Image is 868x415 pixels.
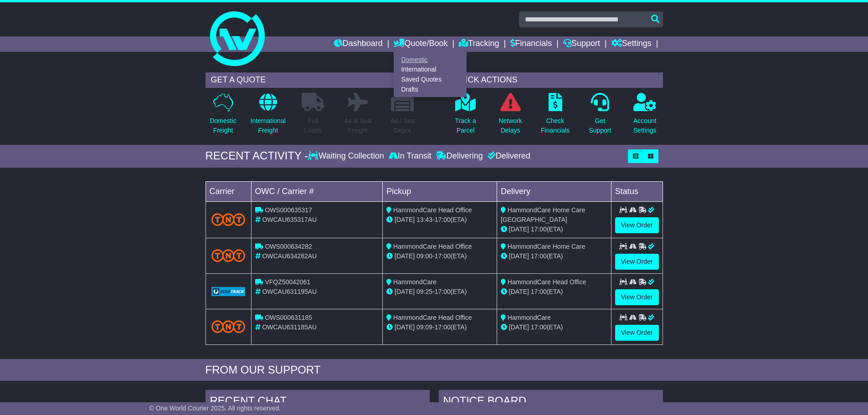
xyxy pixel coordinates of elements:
img: TNT_Domestic.png [211,213,246,225]
a: Quote/Book [394,36,447,52]
a: Domestic [394,55,466,65]
div: - (ETA) [386,323,493,332]
p: Domestic Freight [210,116,236,135]
p: Get Support [589,116,611,135]
a: Support [563,36,600,52]
span: OWS000634282 [265,243,312,250]
a: DomesticFreight [209,92,236,140]
span: 17:00 [531,323,547,331]
a: Drafts [394,84,466,94]
span: [DATE] [509,225,529,233]
a: View Order [615,289,659,305]
img: GetCarrierServiceLogo [211,287,246,296]
span: HammondCare Head Office [393,314,472,321]
p: Check Financials [541,116,570,135]
a: View Order [615,217,659,233]
div: - (ETA) [386,215,493,225]
span: [DATE] [395,288,415,295]
span: [DATE] [395,216,415,223]
p: Account Settings [633,116,657,135]
div: RECENT CHAT [205,390,430,415]
span: 17:00 [531,288,547,295]
div: Delivered [485,151,530,161]
div: Quote/Book [394,52,467,97]
span: OWS000631185 [265,314,312,321]
span: HammondCare Home Care [508,243,585,250]
p: Track a Parcel [455,116,476,135]
span: 17:00 [435,288,451,295]
span: [DATE] [395,323,415,331]
a: Financials [510,36,552,52]
a: International [394,65,466,75]
span: 17:00 [435,323,451,331]
div: In Transit [386,151,434,161]
div: Waiting Collection [308,151,386,161]
p: International Freight [251,116,286,135]
a: GetSupport [588,92,611,140]
td: Delivery [497,181,611,201]
span: 17:00 [531,225,547,233]
span: [DATE] [509,252,529,260]
div: (ETA) [501,251,607,261]
span: OWCAU631195AU [262,288,317,295]
a: Track aParcel [455,92,477,140]
span: HammondCare Head Office [508,278,586,286]
a: AccountSettings [633,92,657,140]
div: - (ETA) [386,251,493,261]
p: Air / Sea Depot [390,116,415,135]
span: 17:00 [531,252,547,260]
span: OWS000635317 [265,206,312,214]
span: OWCAU631185AU [262,323,317,331]
div: QUICK ACTIONS [448,72,663,88]
a: NetworkDelays [498,92,522,140]
span: © One World Courier 2025. All rights reserved. [149,405,281,412]
div: Delivering [434,151,485,161]
div: FROM OUR SUPPORT [205,364,663,377]
span: [DATE] [509,323,529,331]
span: 09:25 [416,288,432,295]
td: Status [611,181,663,201]
span: 09:00 [416,252,432,260]
a: Saved Quotes [394,75,466,85]
span: HammondCare [393,278,437,286]
span: [DATE] [509,288,529,295]
img: TNT_Domestic.png [211,249,246,261]
a: Tracking [459,36,499,52]
span: [DATE] [395,252,415,260]
div: - (ETA) [386,287,493,297]
span: 09:09 [416,323,432,331]
span: 13:43 [416,216,432,223]
td: Pickup [383,181,497,201]
div: (ETA) [501,323,607,332]
span: 17:00 [435,216,451,223]
p: Full Loads [302,116,324,135]
a: Settings [611,36,652,52]
a: InternationalFreight [250,92,286,140]
span: HammondCare Head Office [393,243,472,250]
span: HammondCare Head Office [393,206,472,214]
div: GET A QUOTE [205,72,421,88]
div: RECENT ACTIVITY - [205,149,308,163]
p: Network Delays [498,116,522,135]
span: 17:00 [435,252,451,260]
span: OWCAU635317AU [262,216,317,223]
img: TNT_Domestic.png [211,320,246,333]
span: VFQZ50042061 [265,278,310,286]
span: OWCAU634282AU [262,252,317,260]
a: CheckFinancials [540,92,570,140]
p: Air & Sea Freight [344,116,371,135]
td: Carrier [205,181,251,201]
span: HammondCare [508,314,551,321]
div: NOTICE BOARD [439,390,663,415]
a: View Order [615,254,659,270]
td: OWC / Carrier # [251,181,383,201]
div: (ETA) [501,225,607,234]
a: Dashboard [334,36,383,52]
span: HammondCare Home Care [GEOGRAPHIC_DATA] [501,206,585,223]
a: View Order [615,325,659,341]
div: (ETA) [501,287,607,297]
